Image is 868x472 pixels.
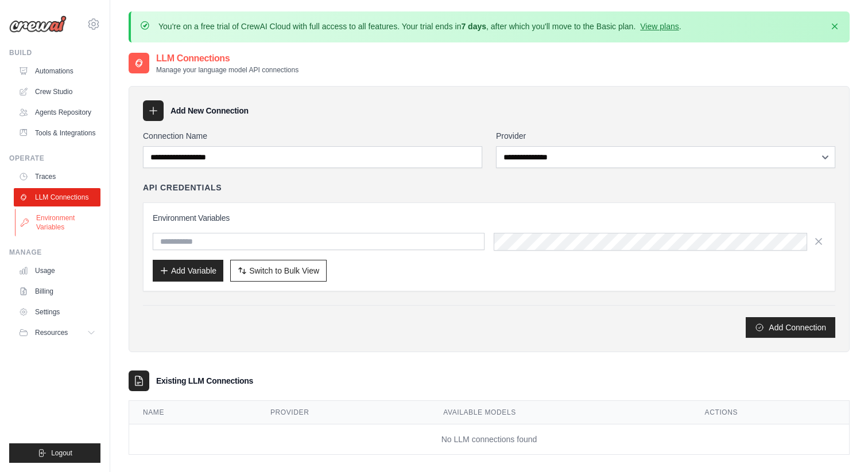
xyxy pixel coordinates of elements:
[15,209,102,236] a: Environment Variables
[143,182,222,193] h4: API Credentials
[156,375,253,387] h3: Existing LLM Connections
[170,105,249,116] h3: Add New Connection
[153,212,826,224] h3: Environment Variables
[14,103,100,122] a: Agents Repository
[9,443,100,463] button: Logout
[14,62,100,80] a: Automations
[9,154,100,163] div: Operate
[14,188,100,206] a: LLM Connections
[143,130,482,142] label: Connection Name
[14,124,100,142] a: Tools & Integrations
[14,83,100,101] a: Crew Studio
[153,260,223,282] button: Add Variable
[156,65,299,75] p: Manage your language model API connections
[129,401,257,424] th: Name
[9,48,100,57] div: Build
[249,265,319,276] span: Switch to Bulk View
[691,401,849,424] th: Actions
[156,52,299,65] h2: LLM Connections
[230,260,327,282] button: Switch to Bulk View
[51,448,72,458] span: Logout
[14,303,100,321] a: Settings
[158,21,681,32] p: You're on a free trial of CrewAI Cloud with full access to all features. Your trial ends in , aft...
[496,130,835,142] label: Provider
[461,22,486,31] strong: 7 days
[14,282,100,301] a: Billing
[9,15,67,33] img: Logo
[257,401,429,424] th: Provider
[429,401,691,424] th: Available Models
[746,317,835,338] button: Add Connection
[14,167,100,186] a: Traces
[14,323,100,342] button: Resources
[35,328,68,337] span: Resources
[9,248,100,257] div: Manage
[14,262,100,280] a: Usage
[129,424,849,454] td: No LLM connections found
[640,22,679,31] a: View plans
